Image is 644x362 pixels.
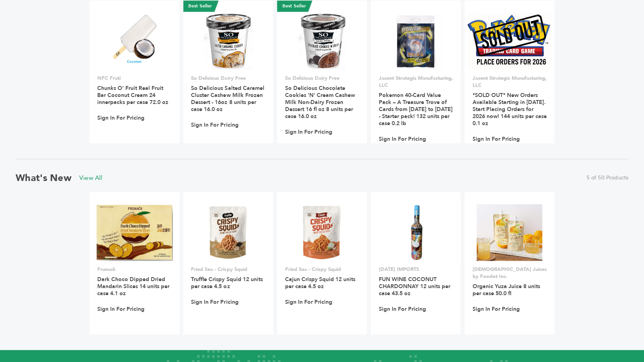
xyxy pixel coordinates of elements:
[97,266,171,273] p: Frunack
[378,276,450,297] a: FUN WINE COCONUT CHARDONNAY 12 units per case 43.5 oz
[472,75,546,89] p: Jacent Strategic Manufacturing, LLC
[285,266,359,273] p: Fried Sea - Crispy Squid
[97,75,171,82] p: NFC Fruti
[387,13,444,70] img: Pokemon 40-Card Value Pack – A Treasure Trove of Cards from 1996 to 2024 - Starter pack! 132 unit...
[97,84,168,106] a: Chunks O' Fruit Real Fruit Bar Coconut Cream 24 innerpacks per case 72.0 oz
[378,91,452,127] a: Pokemon 40-Card Value Pack – A Treasure Trove of Cards from [DATE] to [DATE] - Starter pack! 132 ...
[477,204,542,260] img: Organic Yuza Juice 8 units per case 50.0 fl
[285,75,359,82] p: So Delicious Dairy Free
[79,174,103,182] a: View All
[467,13,552,70] img: *SOLD OUT* New Orders Available Starting in 2026. Start Placing Orders for 2026 now! 144 units pe...
[407,204,424,260] img: FUN WINE COCONUT CHARDONNAY 12 units per case 43.5 oz
[97,115,144,122] a: Sign In For Pricing
[97,306,144,313] a: Sign In For Pricing
[472,283,540,297] a: Organic Yuza Juice 8 units per case 50.0 fl
[191,75,265,82] p: So Delicious Dairy Free
[191,276,262,290] a: Truffle Crispy Squid 12 units per case 4.5 oz
[204,13,253,69] img: So Delicious Salted Caramel Cluster Cashew Milk Frozen Dessert - 16oz 8 units per case 16.0 oz
[472,266,546,280] p: [DEMOGRAPHIC_DATA] Juices by Foodot Inc.
[204,204,253,260] img: Truffle Crispy Squid 12 units per case 4.5 oz
[285,276,355,290] a: Cajun Crispy Squid 12 units per case 4.5 oz
[191,299,238,306] a: Sign In For Pricing
[285,299,332,306] a: Sign In For Pricing
[96,204,173,260] img: Dark Choco Dipped Dried Mandarin Slices 14 units per case 4.1 oz
[378,306,426,313] a: Sign In For Pricing
[191,266,265,273] p: Fried Sea - Crispy Squid
[112,13,156,69] img: Chunks O' Fruit Real Fruit Bar Coconut Cream 24 innerpacks per case 72.0 oz
[97,276,169,297] a: Dark Choco Dipped Dried Mandarin Slices 14 units per case 4.1 oz
[378,136,426,143] a: Sign In For Pricing
[472,91,546,127] a: *SOLD OUT* New Orders Available Starting in [DATE]. Start Placing Orders for 2026 now! 144 units ...
[285,84,355,120] a: So Delicious Chocolate Cookies 'N' Cream Cashew Milk Non-Dairy Frozen Dessert 16 fl oz 8 units pe...
[298,13,346,69] img: So Delicious Chocolate Cookies 'N' Cream Cashew Milk Non-Dairy Frozen Dessert 16 fl oz 8 units pe...
[191,84,264,113] a: So Delicious Salted Caramel Cluster Cashew Milk Frozen Dessert - 16oz 8 units per case 16.0 oz
[378,266,453,273] p: [DATE] IMPORTS
[191,122,238,129] a: Sign In For Pricing
[285,129,332,136] a: Sign In For Pricing
[472,136,519,143] a: Sign In For Pricing
[586,174,628,182] span: 5 of 50 Products
[16,172,71,185] h2: What's New
[472,306,519,313] a: Sign In For Pricing
[378,75,453,89] p: Jacent Strategic Manufacturing, LLC
[299,204,344,260] img: Cajun Crispy Squid 12 units per case 4.5 oz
